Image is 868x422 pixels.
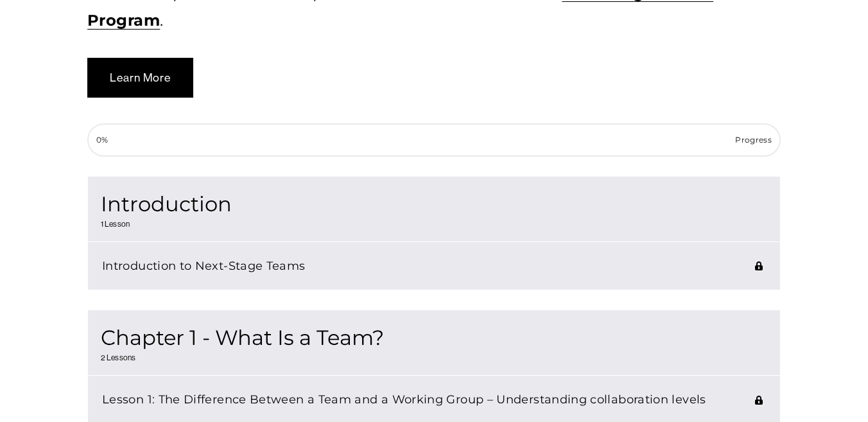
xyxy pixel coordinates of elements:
a: Learn More [87,58,193,98]
h3: Chapter 1 - What Is a Team? [101,323,767,352]
button: Chapter 1 - What Is a Team? 2 Lessons [88,310,780,375]
span: 0% [92,128,112,152]
span: Learn More [110,71,171,84]
div: Progress [731,128,776,152]
a: Introduction to Next-Stage Teams [88,242,752,290]
h3: Lesson 1: The Difference Between a Team and a Working Group – Understanding collaboration levels [102,389,738,410]
h3: Introduction [101,189,767,218]
button: Introduction 1 Lesson [88,177,780,242]
section: Introduction 1 Lesson [88,242,780,290]
span: 2 Lessons [101,353,135,362]
span: 1 Lesson [101,220,130,229]
h3: Introduction to Next-Stage Teams [102,256,738,276]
